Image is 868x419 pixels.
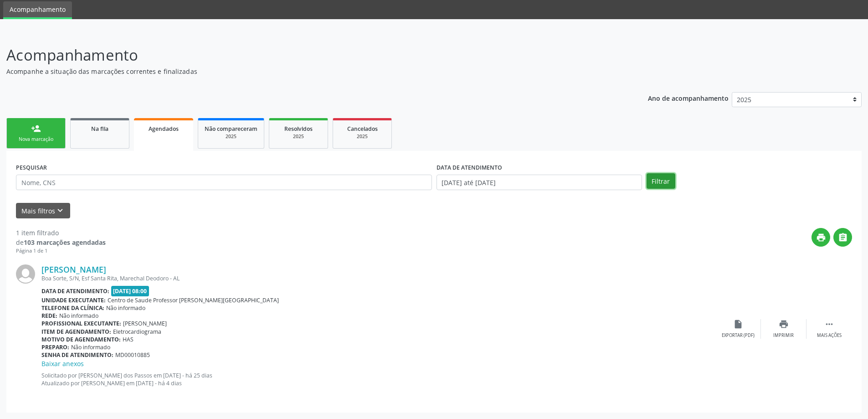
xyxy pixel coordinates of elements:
div: Boa Sorte, S/N, Esf Santa Rita, Marechal Deodoro - AL [41,274,715,282]
span: Não informado [106,304,145,312]
span: Não informado [71,343,110,351]
button: Filtrar [647,173,675,189]
div: 2025 [205,133,257,140]
div: Página 1 de 1 [16,247,106,255]
b: Profissional executante: [41,320,121,327]
b: Telefone da clínica: [41,304,104,312]
span: Centro de Saude Professor [PERSON_NAME][GEOGRAPHIC_DATA] [108,296,279,304]
p: Acompanhe a situação das marcações correntes e finalizadas [6,67,605,76]
span: Eletrocardiograma [113,328,161,336]
b: Motivo de agendamento: [41,336,121,343]
p: Solicitado por [PERSON_NAME] dos Passos em [DATE] - há 25 dias Atualizado por [PERSON_NAME] em [D... [41,372,715,387]
span: MD00010885 [115,351,150,359]
span: Na fila [91,125,108,133]
p: Ano de acompanhamento [648,92,729,103]
button: print [812,228,830,247]
div: 2025 [276,133,321,140]
div: 2025 [339,133,385,140]
button: Mais filtroskeyboard_arrow_down [16,203,70,219]
div: person_add [31,124,41,134]
b: Rede: [41,312,57,320]
p: Acompanhamento [6,44,605,67]
div: de [16,238,106,247]
button:  [833,228,852,247]
div: Mais ações [817,332,842,339]
div: Exportar (PDF) [722,332,755,339]
span: [PERSON_NAME] [123,320,167,327]
strong: 103 marcações agendadas [24,238,106,247]
span: Não compareceram [205,125,257,133]
input: Nome, CNS [16,175,432,190]
b: Data de atendimento: [41,287,109,295]
i: insert_drive_file [733,319,743,329]
i: keyboard_arrow_down [55,206,65,216]
div: Nova marcação [13,136,59,143]
i:  [824,319,834,329]
b: Unidade executante: [41,296,106,304]
span: Agendados [149,125,179,133]
span: HAS [123,336,134,343]
b: Senha de atendimento: [41,351,113,359]
i: print [779,319,789,329]
span: Cancelados [347,125,378,133]
span: Não informado [59,312,98,320]
div: 1 item filtrado [16,228,106,238]
b: Item de agendamento: [41,328,111,336]
span: [DATE] 08:00 [111,286,149,296]
i: print [816,233,826,243]
span: Resolvidos [284,125,313,133]
img: img [16,264,35,284]
b: Preparo: [41,343,69,351]
a: Acompanhamento [3,1,72,19]
label: DATA DE ATENDIMENTO [437,160,502,175]
a: Baixar anexos [41,359,84,368]
label: PESQUISAR [16,160,47,175]
div: Imprimir [773,332,794,339]
input: Selecione um intervalo [437,175,642,190]
a: [PERSON_NAME] [41,264,106,274]
i:  [838,233,848,243]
